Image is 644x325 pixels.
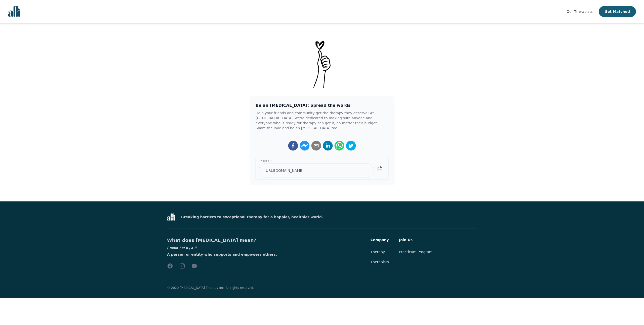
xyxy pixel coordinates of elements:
[599,6,636,17] button: Get Matched
[399,237,432,243] h3: Join Us
[323,141,333,151] button: linkedin
[167,237,256,244] h5: What does [MEDICAL_DATA] mean?
[346,141,356,151] button: twitter
[288,141,298,151] button: facebook
[259,159,374,163] label: Share URL
[8,6,20,17] img: alli logo
[300,141,310,151] button: facebookmessenger
[311,141,321,151] button: email
[334,141,344,151] button: whatsapp
[567,10,592,14] span: Our Therapists
[256,102,388,109] h3: Be an [MEDICAL_DATA]: Spread the words
[371,250,385,254] a: Therapy
[256,111,388,131] p: Help your friends and community get the therapy they deserve! At [GEOGRAPHIC_DATA], we're dedicat...
[371,237,389,243] h3: Company
[167,285,477,290] p: © 2020 [MEDICAL_DATA] Therapy Inc. All rights reserved.
[167,252,277,257] p: A person or entity who supports and empowers others.
[567,9,592,15] a: Our Therapists
[309,39,335,88] img: Thank-You-_1_uatste.png
[167,246,196,250] p: [ noun ] al-li | a-lī
[371,260,389,264] a: Therapists
[167,213,175,221] img: Alli Therapy
[175,214,323,220] p: Breaking barriers to exceptional therapy for a happier, healthier world.
[399,250,432,254] a: Practicum Program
